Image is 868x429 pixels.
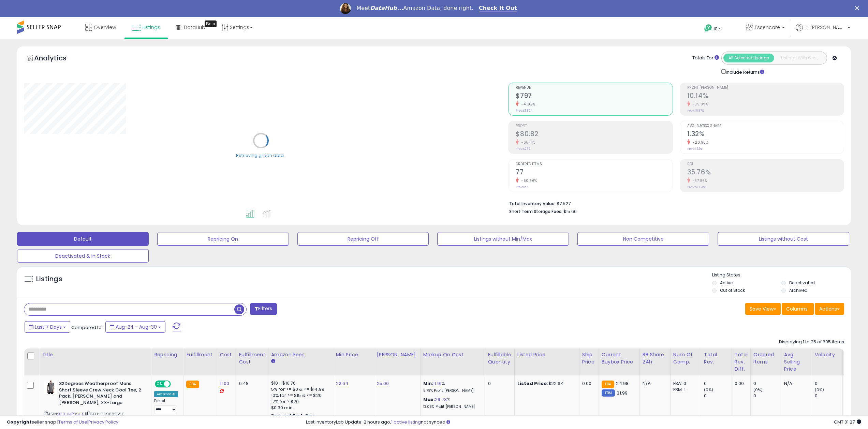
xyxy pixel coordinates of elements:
div: Total Rev. Diff. [735,351,748,373]
a: 29.73 [435,396,447,403]
small: -65.14% [519,140,535,145]
div: Title [42,351,148,358]
span: Hi [PERSON_NAME] [805,24,845,31]
span: Revenue [516,86,672,90]
span: Profit [PERSON_NAME] [687,86,844,90]
a: Hi [PERSON_NAME] [796,24,850,39]
div: Markup on Cost [423,351,482,358]
h2: 10.14% [687,92,844,101]
span: DataHub [184,24,205,31]
button: Filters [250,303,277,315]
div: N/A [784,381,807,387]
p: 13.08% Profit [PERSON_NAME] [423,404,480,409]
div: Totals For [692,55,719,61]
div: 0 [488,381,509,387]
small: Amazon Fees. [271,358,275,364]
a: DataHub [171,17,210,38]
div: [PERSON_NAME] [377,351,417,358]
button: Default [17,232,149,246]
small: FBM [602,389,615,397]
span: Columns [786,305,808,312]
p: Listing States: [712,272,851,278]
div: 5% for >= $0 & <= $14.99 [271,386,328,392]
b: Max: [423,396,435,403]
span: Aug-24 - Aug-30 [116,324,157,330]
a: B00UMP39HE [58,411,84,417]
a: 22.64 [336,380,349,387]
div: Min Price [336,351,371,358]
span: 2025-09-7 01:27 GMT [834,419,861,425]
button: Non Competitive [577,232,709,246]
small: Prev: $232 [516,147,530,151]
h2: 1.32% [687,130,844,139]
small: -50.96% [519,178,537,183]
div: 0.00 [582,381,593,387]
img: Profile image for Georgie [340,3,351,14]
span: Overview [94,24,116,31]
span: OFF [170,381,181,387]
small: (0%) [704,387,713,392]
i: Get Help [704,24,712,32]
a: 11.91 [433,380,441,387]
div: 0 [753,381,781,387]
a: Terms of Use [58,419,87,425]
button: Listings With Cost [774,54,825,62]
a: Help [699,19,735,39]
small: -20.96% [690,140,709,145]
div: seller snap | | [7,419,118,426]
div: Close [855,6,862,10]
label: Deactivated [789,280,815,286]
a: Listings [127,17,165,38]
span: | SKU: 1059885550 [85,411,124,417]
small: FBA [186,381,199,388]
button: Listings without Min/Max [437,232,569,246]
span: Compared to: [71,324,103,331]
button: Repricing Off [297,232,429,246]
span: ON [156,381,164,387]
b: Min: [423,380,433,387]
a: Essencare [741,17,790,39]
i: DataHub... [370,5,403,11]
h5: Listings [36,274,62,284]
div: Tooltip anchor [205,20,217,27]
small: Prev: $1,374 [516,109,532,113]
div: Fulfillment Cost [239,351,265,366]
h2: $80.82 [516,130,672,139]
span: Profit [516,124,672,128]
div: % [423,381,480,393]
a: Settings [216,17,258,38]
div: Fulfillment [186,351,214,358]
span: ROI [687,162,844,166]
div: BB Share 24h. [643,351,667,366]
div: $10 - $10.76 [271,381,328,386]
div: % [423,397,480,409]
h2: 77 [516,168,672,177]
div: Num of Comp. [673,351,698,366]
a: 11.00 [220,380,230,387]
h2: $797 [516,92,672,101]
div: 10% for >= $15 & <= $20 [271,392,328,399]
button: All Selected Listings [723,54,774,62]
span: 21.99 [617,390,628,396]
p: 5.79% Profit [PERSON_NAME] [423,388,480,393]
div: 0.00 [735,381,745,387]
span: Help [712,26,722,32]
img: 51Fjsh45meL._SL40_.jpg [44,381,57,394]
span: Essencare [755,24,780,31]
div: Avg Selling Price [784,351,809,373]
small: Prev: 57.64% [687,185,705,189]
b: 32Degrees Weatherproof Mens Short Sleeve Crew Neck Cool Tee, 2 Pack, [PERSON_NAME] and [PERSON_NA... [59,381,142,407]
small: (0%) [815,387,824,392]
small: (0%) [753,387,763,392]
div: Cost [220,351,233,358]
div: Preset: [154,399,178,414]
li: $7,527 [509,199,839,207]
small: -37.96% [690,178,708,183]
div: 17% for > $20 [271,399,328,405]
button: Last 7 Days [25,321,70,333]
div: FBA: 0 [673,381,696,387]
span: $15.66 [563,208,577,215]
div: Listed Price [517,351,576,358]
small: Prev: 16.87% [687,109,704,113]
small: -39.89% [690,102,708,107]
